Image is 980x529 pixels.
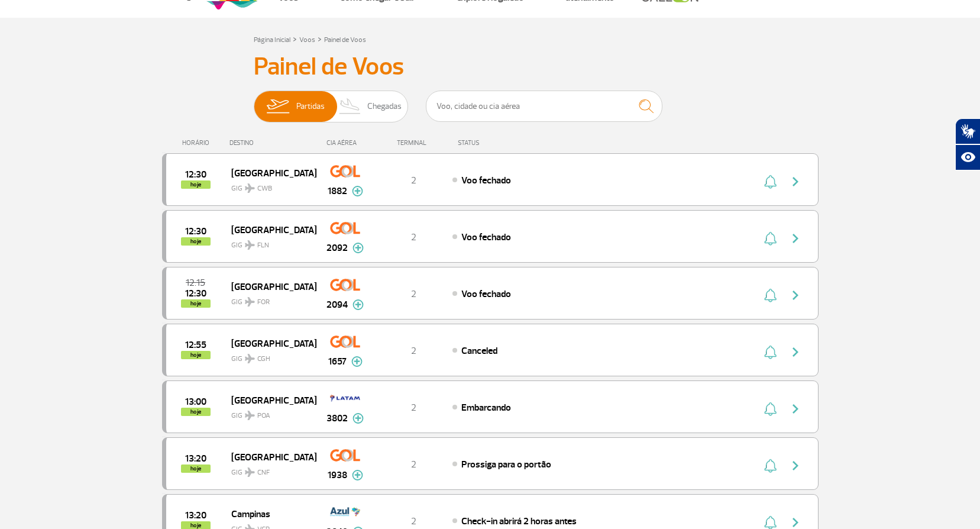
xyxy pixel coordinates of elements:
[333,91,368,122] img: slider-desembarque
[181,408,211,416] span: hoje
[257,240,269,251] span: FLN
[231,449,307,465] span: [GEOGRAPHIC_DATA]
[231,222,307,237] span: [GEOGRAPHIC_DATA]
[788,175,803,189] img: seta-direita-painel-voo.svg
[257,411,270,421] span: POA
[411,175,416,186] span: 2
[231,291,307,308] span: GIG
[764,345,777,359] img: sino-painel-voo.svg
[352,470,363,480] img: mais-info-painel-voo.svg
[181,465,211,473] span: hoje
[411,459,416,470] span: 2
[245,411,255,420] img: destiny_airplane.svg
[788,402,803,416] img: seta-direita-painel-voo.svg
[254,36,290,44] a: Página Inicial
[231,347,307,365] span: GIG
[352,299,364,310] img: mais-info-painel-voo.svg
[764,175,777,189] img: sino-painel-voo.svg
[326,241,348,255] span: 2092
[461,231,511,243] span: Voo fechado
[426,91,662,122] input: Voo, cidade ou cia aérea
[181,237,211,246] span: hoje
[296,91,325,122] span: Partidas
[411,515,416,527] span: 2
[231,506,307,521] span: Campinas
[461,288,511,300] span: Voo fechado
[955,118,980,170] div: Plugin de acessibilidade da Hand Talk.
[259,91,296,122] img: slider-embarque
[326,411,348,425] span: 3802
[375,139,452,147] div: TERMINAL
[257,297,270,308] span: FOR
[411,402,416,414] span: 2
[326,298,348,312] span: 2094
[764,288,777,302] img: sino-painel-voo.svg
[185,227,206,236] span: 2025-09-25 12:30:00
[461,345,497,357] span: Canceled
[257,354,270,365] span: CGH
[788,288,803,302] img: seta-direita-painel-voo.svg
[367,91,402,122] span: Chegadas
[185,511,206,520] span: 2025-09-25 13:20:00
[764,459,777,473] img: sino-painel-voo.svg
[231,165,307,180] span: [GEOGRAPHIC_DATA]
[764,402,777,416] img: sino-painel-voo.svg
[231,279,307,294] span: [GEOGRAPHIC_DATA]
[293,32,297,46] a: >
[461,402,511,414] span: Embarcando
[229,139,316,147] div: DESTINO
[257,183,272,194] span: CWB
[328,468,347,482] span: 1938
[352,413,364,424] img: mais-info-painel-voo.svg
[461,515,577,527] span: Check-in abrirá 2 horas antes
[788,345,803,359] img: seta-direita-painel-voo.svg
[299,36,315,44] a: Voos
[185,289,206,298] span: 2025-09-25 12:30:00
[352,186,363,196] img: mais-info-painel-voo.svg
[181,299,211,308] span: hoje
[181,351,211,359] span: hoje
[411,345,416,357] span: 2
[231,461,307,478] span: GIG
[254,52,727,82] h3: Painel de Voos
[461,175,511,186] span: Voo fechado
[181,180,211,189] span: hoje
[788,459,803,473] img: seta-direita-painel-voo.svg
[185,454,206,463] span: 2025-09-25 13:20:00
[185,398,206,406] span: 2025-09-25 13:00:00
[324,36,366,44] a: Painel de Voos
[328,354,347,369] span: 1657
[955,118,980,144] button: Abrir tradutor de língua de sinais.
[318,32,322,46] a: >
[461,459,551,470] span: Prossiga para o portão
[411,231,416,243] span: 2
[245,354,255,363] img: destiny_airplane.svg
[231,234,307,251] span: GIG
[328,184,347,198] span: 1882
[186,279,205,287] span: 2025-09-25 12:15:00
[231,177,307,194] span: GIG
[245,240,255,250] img: destiny_airplane.svg
[231,392,307,408] span: [GEOGRAPHIC_DATA]
[185,170,206,179] span: 2025-09-25 12:30:00
[764,231,777,246] img: sino-painel-voo.svg
[166,139,230,147] div: HORÁRIO
[231,404,307,421] span: GIG
[351,356,363,367] img: mais-info-painel-voo.svg
[245,297,255,307] img: destiny_airplane.svg
[411,288,416,300] span: 2
[352,243,364,253] img: mais-info-painel-voo.svg
[257,467,270,478] span: CNF
[316,139,375,147] div: CIA AÉREA
[185,341,206,349] span: 2025-09-25 12:55:00
[231,336,307,351] span: [GEOGRAPHIC_DATA]
[955,144,980,170] button: Abrir recursos assistivos.
[245,467,255,477] img: destiny_airplane.svg
[788,231,803,246] img: seta-direita-painel-voo.svg
[452,139,548,147] div: STATUS
[245,183,255,193] img: destiny_airplane.svg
